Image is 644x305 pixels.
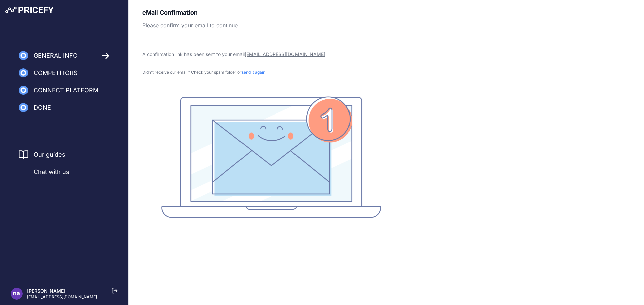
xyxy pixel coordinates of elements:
img: Pricefy Logo [5,7,54,13]
span: Chat with us [34,167,69,177]
a: Chat with us [19,167,69,177]
p: Didn't receive our email? Check your spam folder or [142,70,400,75]
p: Please confirm your email to continue [142,21,400,29]
p: [EMAIL_ADDRESS][DOMAIN_NAME] [27,294,97,300]
span: Done [34,103,51,112]
a: Our guides [34,150,65,159]
p: [PERSON_NAME] [27,288,97,294]
span: Connect Platform [34,86,98,95]
span: General Info [34,51,78,60]
span: send it again [241,70,265,75]
span: Competitors [34,68,78,78]
span: [EMAIL_ADDRESS][DOMAIN_NAME] [245,51,325,57]
p: A confirmation link has been sent to your email [142,51,400,58]
p: eMail Confirmation [142,8,400,17]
